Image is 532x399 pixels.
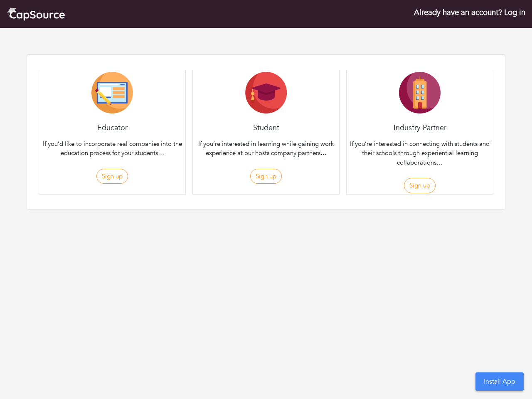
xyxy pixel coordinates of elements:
[399,72,441,113] img: Company-Icon-7f8a26afd1715722aa5ae9dc11300c11ceeb4d32eda0db0d61c21d11b95ecac6.png
[193,123,339,133] h4: Student
[41,139,184,158] p: If you’d like to incorporate real companies into the education process for your students…
[250,169,282,184] button: Sign up
[39,123,185,133] h4: Educator
[91,72,133,113] img: Educator-Icon-31d5a1e457ca3f5474c6b92ab10a5d5101c9f8fbafba7b88091835f1a8db102f.png
[347,123,493,133] h4: Industry Partner
[348,139,491,167] p: If you’re interested in connecting with students and their schools through experiential learning ...
[475,372,524,391] button: Install App
[404,178,436,193] button: Sign up
[96,169,128,184] button: Sign up
[414,7,525,18] a: Already have an account? Log in
[7,7,65,21] img: cap_logo.png
[245,72,287,113] img: Student-Icon-6b6867cbad302adf8029cb3ecf392088beec6a544309a027beb5b4b4576828a8.png
[195,139,337,158] p: If you’re interested in learning while gaining work experience at our hosts company partners…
